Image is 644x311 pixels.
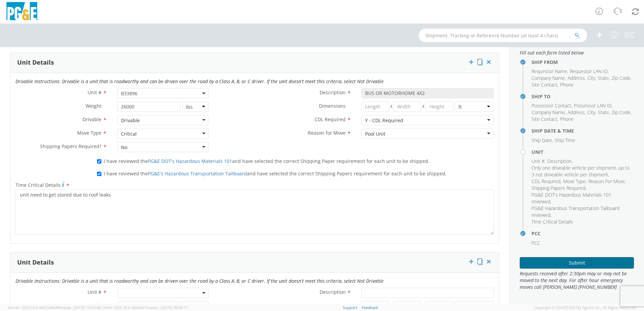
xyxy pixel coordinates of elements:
[532,205,632,218] li: ,
[555,137,575,143] span: Ship Time
[532,178,561,185] li: ,
[15,182,61,188] span: Time Critical Details
[15,78,384,84] i: Drivable Instructions: Drivable is a unit that is roadworthy and can be driven over the road by a...
[547,158,573,165] li: ,
[97,159,101,164] input: I have reviewed thePG&E DOT's Hazardous Materials 101and have selected the correct Shipping Paper...
[568,109,586,116] li: ,
[393,102,421,112] input: Width
[83,116,101,123] span: Drivable
[532,109,566,116] li: ,
[534,305,636,310] span: Copyright © [DATE]-[DATE] Agistix Inc., All Rights Reserved
[532,128,634,133] h4: Ship Date & Time
[547,158,572,164] span: Description
[532,81,557,88] span: Site Contact
[532,94,634,99] h4: Ship To
[587,75,596,81] li: ,
[532,137,552,143] span: Ship Date
[532,68,568,75] li: ,
[612,75,631,81] span: Zip Code
[563,178,586,184] span: Move Type
[419,29,587,42] input: Shipment, Tracking or Reference Number (at least 4 chars)
[532,102,572,109] li: ,
[568,109,585,115] span: Address
[319,103,346,109] span: Dimensions
[588,178,625,184] span: Reason For Move
[40,143,101,149] span: Shipping Papers Required?
[612,109,631,115] span: Zip Code
[532,240,540,246] span: PCC
[612,75,632,81] li: ,
[17,259,54,266] h3: Unit Details
[86,302,101,309] span: Weight
[588,178,626,185] li: ,
[532,158,546,165] li: ,
[563,178,587,185] li: ,
[532,165,632,178] li: ,
[86,103,101,109] span: Weight
[102,305,188,310] span: Client: 2025.18.0-5db8ab7
[532,116,557,122] span: Site Contact
[361,102,389,112] input: Length
[520,270,634,290] span: Requests received after 2:30pm may or may not be moved to the next day. For after hour emergency ...
[121,144,127,151] div: No
[532,185,585,191] span: Shipping Papers Required
[17,59,54,66] h3: Unit Details
[532,185,586,192] li: ,
[532,68,567,74] span: Requestor Name
[88,289,101,295] span: Unit #
[532,75,566,81] li: ,
[532,75,565,81] span: Company Name
[532,158,545,164] span: Unit #
[320,289,346,295] span: Description
[319,302,346,309] span: Dimensions
[532,205,619,218] span: PG&E Hazardous Transportation Tailboard reviewed
[148,158,232,164] a: PG&E DOT's Hazardous Materials 101
[520,257,634,269] button: Submit
[598,109,610,116] li: ,
[426,102,453,112] input: Height
[315,116,346,123] span: CDL Required
[520,49,634,56] span: Fill out each form listed below
[15,278,384,284] i: Drivable Instructions: Drivable is a unit that is roadworthy and can be driven over the road by a...
[560,81,574,88] span: Phone
[121,117,140,124] div: Drivable
[598,75,609,81] span: State
[8,305,101,310] span: Server: 2025.19.0-d447cefac8f
[532,192,632,205] li: ,
[5,2,39,22] img: pge-logo-06675f144f4cfa6a6814.png
[598,75,610,81] li: ,
[343,305,357,310] a: Support
[598,109,609,115] span: State
[532,192,611,205] span: PG&E DOT's Hazardous Materials 101 reviewed
[532,60,634,65] h4: Ship From
[532,178,560,184] span: CDL Required
[104,158,429,164] span: I have reviewed the and have selected the correct Shipping Paper requirement for each unit to be ...
[587,75,595,81] span: City
[532,165,630,178] span: Only one driveable vehicle per shipment, up to 3 not driveable vehicle per shipment
[320,89,346,96] span: Description
[587,109,596,116] li: ,
[147,305,188,310] span: master, [DATE] 09:34:17
[117,88,209,98] span: B33896
[121,90,205,97] span: B33896
[532,231,634,236] h4: PCC
[568,75,585,81] span: Address
[365,117,403,124] div: Y - CDL Required
[612,109,632,116] li: ,
[365,131,385,137] div: Pool Unit
[532,109,565,115] span: Company Name
[570,68,609,75] li: ,
[121,131,137,137] div: Critical
[532,116,558,123] li: ,
[532,81,558,88] li: ,
[88,89,101,96] span: Unit #
[104,170,447,177] span: I have reviewed the and have selected the correct Shipping Papers requirement for each unit to be...
[568,75,586,81] li: ,
[148,170,247,177] a: PG&E's Hazardous Transportation Tailboard
[574,102,613,109] li: ,
[389,102,394,112] span: X
[560,116,574,122] span: Phone
[532,149,634,154] h4: Unit
[570,68,608,74] span: Requestor LAN ID
[574,102,612,109] span: Possessor LAN ID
